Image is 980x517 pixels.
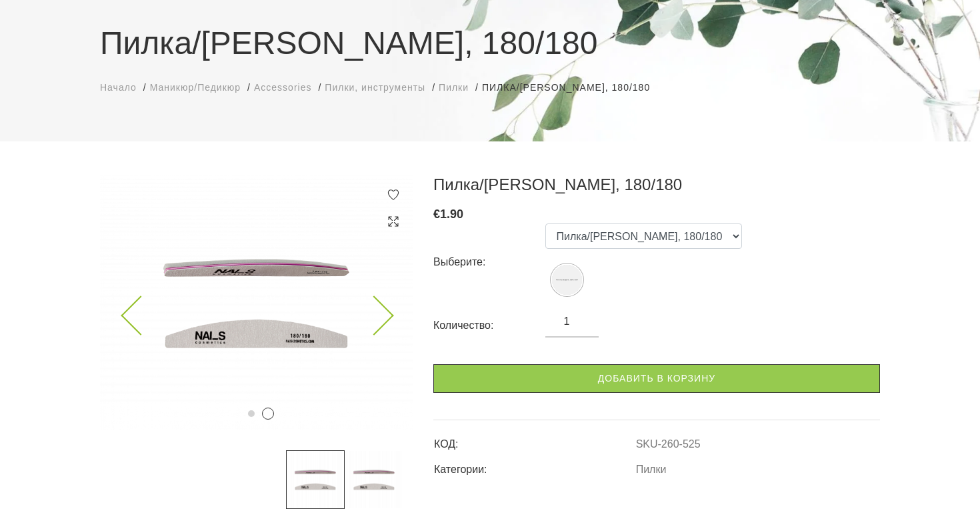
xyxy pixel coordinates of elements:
[636,464,667,476] a: Пилки
[325,81,425,95] a: Пилки, инструменты
[433,207,440,221] span: €
[100,81,137,95] a: Начало
[636,438,701,450] a: SKU-260-525
[254,82,311,93] span: Accessories
[325,82,425,93] span: Пилки, инструменты
[433,251,545,273] div: Выберите:
[433,364,880,393] a: Добавить в корзину
[262,408,274,420] button: 2 of 2
[100,82,137,93] span: Начало
[433,427,635,452] td: КОД:
[433,315,545,336] div: Количество:
[439,81,469,95] a: Пилки
[150,81,241,95] a: Маникюр/Педикюр
[100,175,413,430] img: ...
[433,175,880,195] h3: Пилка/[PERSON_NAME], 180/180
[440,207,463,221] span: 1.90
[552,265,582,295] img: Пилка/Бафик, 180/180
[345,450,403,509] img: ...
[100,19,880,67] h1: Пилка/[PERSON_NAME], 180/180
[286,450,345,509] img: ...
[439,82,469,93] span: Пилки
[482,81,663,95] li: Пилка/[PERSON_NAME], 180/180
[248,410,255,417] button: 1 of 2
[150,82,241,93] span: Маникюр/Педикюр
[254,81,311,95] a: Accessories
[433,452,635,478] td: Категории:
